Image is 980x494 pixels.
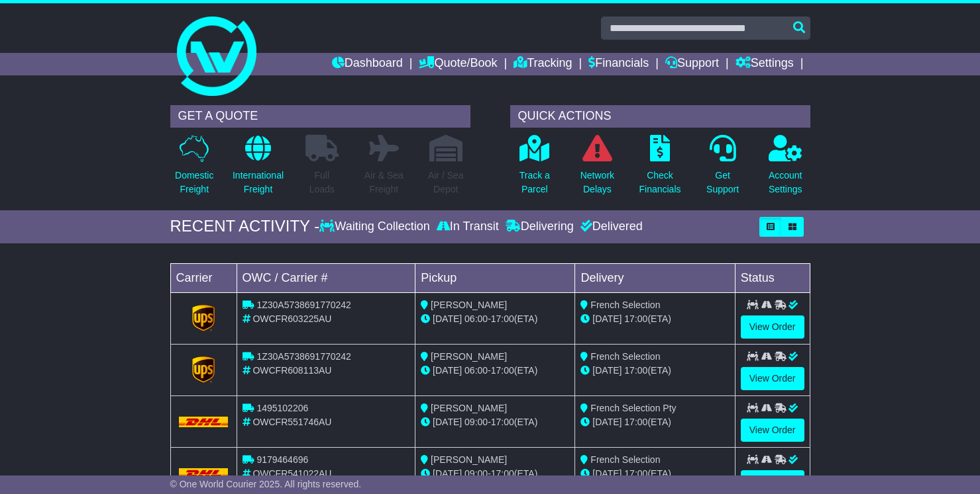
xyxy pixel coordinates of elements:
p: Check Financials [639,169,681,196]
span: [DATE] [592,365,622,376]
span: [DATE] [592,468,622,479]
div: Delivered [577,220,643,234]
td: OWC / Carrier # [237,263,415,292]
span: French Selection [590,351,660,362]
a: Settings [735,53,794,75]
div: GET A QUOTE [170,105,470,128]
span: 17:00 [491,313,514,324]
span: 1Z30A5738691770242 [256,300,351,310]
div: - (ETA) [421,364,569,378]
span: 06:00 [464,365,488,376]
a: CheckFinancials [638,134,681,204]
span: 09:00 [464,417,488,427]
img: GetCarrierServiceLogo [192,356,215,383]
span: [PERSON_NAME] [431,300,507,310]
p: Air / Sea Depot [428,169,464,196]
td: Pickup [415,263,575,292]
div: (ETA) [580,364,729,378]
span: 17:00 [624,417,647,427]
span: [DATE] [592,417,622,427]
span: [DATE] [433,313,462,324]
span: 17:00 [624,365,647,376]
span: OWCFR603225AU [252,313,331,324]
a: Tracking [514,53,572,75]
a: View Order [741,315,804,339]
div: - (ETA) [421,312,569,326]
a: Financials [588,53,649,75]
span: 17:00 [491,468,514,479]
span: [DATE] [592,313,622,324]
a: View Order [741,419,804,442]
p: Air & Sea Freight [364,169,404,196]
span: 9179464696 [256,454,308,465]
a: View Order [741,470,804,493]
a: GetSupport [706,134,739,204]
img: GetCarrierServiceLogo [192,305,215,331]
span: OWCFR551746AU [252,417,331,427]
div: (ETA) [580,312,729,326]
img: DHL.png [179,417,229,427]
span: OWCFR541022AU [252,468,331,479]
td: Delivery [575,263,735,292]
span: 09:00 [464,468,488,479]
span: 1Z30A5738691770242 [256,351,351,362]
span: 17:00 [491,365,514,376]
div: (ETA) [580,467,729,481]
p: International Freight [233,169,284,196]
span: French Selection [590,300,660,310]
img: DHL.png [179,468,229,479]
a: Dashboard [332,53,403,75]
span: French Selection [590,454,660,465]
span: 06:00 [464,313,488,324]
a: NetworkDelays [580,134,615,204]
a: Support [665,53,719,75]
span: OWCFR608113AU [252,365,331,376]
span: 17:00 [491,417,514,427]
div: QUICK ACTIONS [510,105,810,128]
span: 17:00 [624,313,647,324]
a: DomesticFreight [174,134,214,204]
span: French Selection Pty [590,403,676,413]
span: [DATE] [433,468,462,479]
span: [DATE] [433,417,462,427]
p: Network Delays [580,169,614,196]
span: [PERSON_NAME] [431,454,507,465]
a: View Order [741,367,804,390]
div: - (ETA) [421,415,569,429]
span: 17:00 [624,468,647,479]
a: AccountSettings [768,134,803,204]
div: Waiting Collection [319,220,433,234]
p: Domestic Freight [175,169,213,196]
a: Track aParcel [519,134,551,204]
span: 1495102206 [256,403,308,413]
span: [DATE] [433,365,462,376]
p: Account Settings [769,169,802,196]
span: [PERSON_NAME] [431,403,507,413]
div: (ETA) [580,415,729,429]
div: RECENT ACTIVITY - [170,217,320,236]
p: Get Support [706,169,739,196]
span: [PERSON_NAME] [431,351,507,362]
span: © One World Courier 2025. All rights reserved. [170,479,362,489]
div: In Transit [433,220,502,234]
a: Quote/Book [419,53,497,75]
td: Status [735,263,810,292]
p: Track a Parcel [519,169,550,196]
td: Carrier [170,263,237,292]
a: InternationalFreight [232,134,284,204]
p: Full Loads [305,169,339,196]
div: - (ETA) [421,467,569,481]
div: Delivering [502,220,577,234]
